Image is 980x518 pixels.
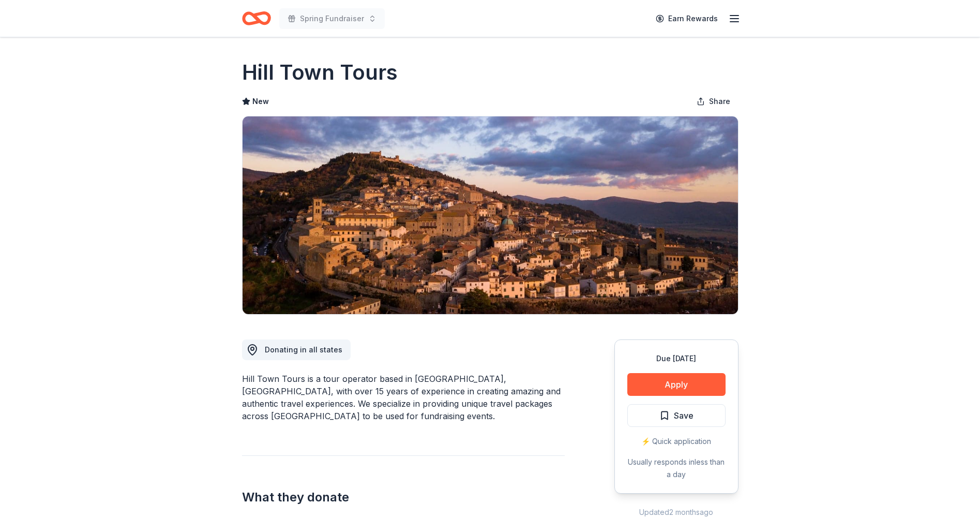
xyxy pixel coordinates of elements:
[242,373,565,422] div: Hill Town Tours is a tour operator based in [GEOGRAPHIC_DATA], [GEOGRAPHIC_DATA], with over 15 ye...
[688,91,738,112] button: Share
[252,95,269,108] span: New
[265,345,342,354] span: Donating in all states
[627,373,726,396] button: Apply
[300,12,364,25] span: Spring Fundraiser
[279,8,385,29] button: Spring Fundraiser
[650,9,724,28] a: Earn Rewards
[709,95,730,108] span: Share
[242,6,271,31] a: Home
[627,352,726,365] div: Due [DATE]
[242,58,398,87] h1: Hill Town Tours
[242,489,565,506] h2: What they donate
[627,404,726,427] button: Save
[243,116,738,314] img: Image for Hill Town Tours
[627,456,726,481] div: Usually responds in less than a day
[627,435,726,448] div: ⚡️ Quick application
[674,409,693,422] span: Save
